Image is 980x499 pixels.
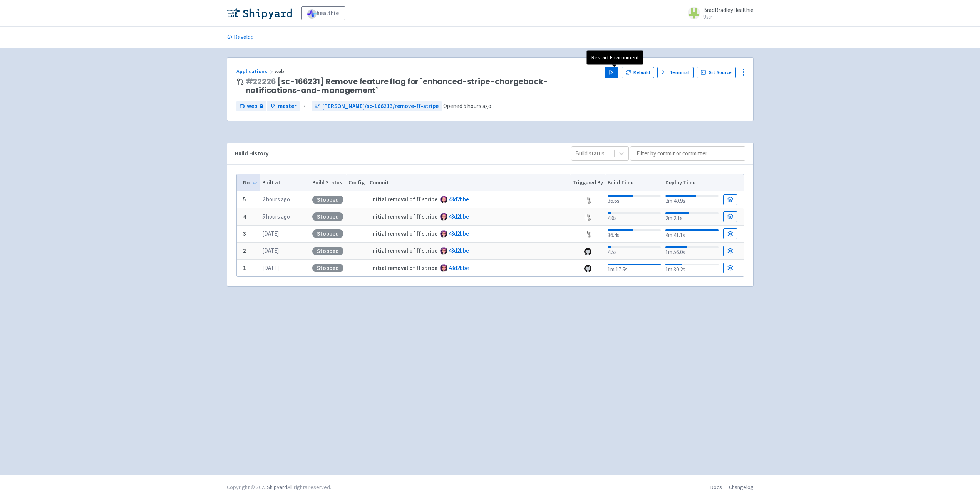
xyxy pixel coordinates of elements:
[262,213,290,220] time: 5 hours ago
[464,102,491,110] time: 5 hours ago
[227,27,254,48] a: Develop
[608,228,660,240] div: 36.4s
[267,101,300,111] a: master
[723,194,737,205] a: Build Details
[608,194,660,206] div: 36.6s
[303,102,308,111] span: ←
[371,213,437,220] strong: initial removal of ff stripe
[312,247,343,255] div: Stopped
[243,264,246,271] b: 1
[443,102,491,110] span: Opened
[723,263,737,273] a: Build Details
[346,174,367,191] th: Config
[260,174,310,191] th: Built at
[243,196,246,203] b: 5
[262,247,279,254] time: [DATE]
[665,245,718,257] div: 1m 56.0s
[371,247,437,254] strong: initial removal of ff stripe
[235,149,559,158] div: Build History
[697,67,736,78] a: Git Source
[449,264,469,271] a: 43d2bbe
[367,174,570,191] th: Commit
[665,194,718,206] div: 2m 40.9s
[710,484,722,491] a: Docs
[723,228,737,239] a: Build Details
[243,230,246,237] b: 3
[622,67,655,78] button: Rebuild
[278,102,297,111] span: master
[449,230,469,237] a: 43d2bbe
[608,245,660,257] div: 4.5s
[262,264,279,271] time: [DATE]
[665,228,718,240] div: 4m 41.1s
[243,179,258,187] button: No.
[608,211,660,223] div: 4.6s
[312,101,442,111] a: [PERSON_NAME]/sc-166213/remove-ff-stripe
[322,102,439,111] span: [PERSON_NAME]/sc-166213/remove-ff-stripe
[449,247,469,254] a: 43d2bbe
[243,213,246,220] b: 4
[665,211,718,223] div: 2m 2.1s
[729,484,754,491] a: Changelog
[227,483,331,491] div: Copyright © 2025 All rights reserved.
[663,174,721,191] th: Deploy Time
[665,262,718,274] div: 1m 30.2s
[683,7,754,19] a: BradBradleyHealthie User
[227,7,292,19] img: Shipyard logo
[371,196,437,203] strong: initial removal of ff stripe
[570,174,605,191] th: Triggered By
[312,264,343,272] div: Stopped
[246,76,276,87] a: #22226
[630,146,745,161] input: Filter by commit or committer...
[247,102,257,111] span: web
[723,211,737,222] a: Build Details
[246,77,598,95] span: [sc-166231] Remove feature flag for `enhanced-stripe-chargeback-notifications-and-management`
[703,6,754,13] span: BradBradleyHealthie
[262,230,279,237] time: [DATE]
[449,213,469,220] a: 43d2bbe
[275,68,285,75] span: web
[262,196,290,203] time: 2 hours ago
[312,196,343,204] div: Stopped
[371,230,437,237] strong: initial removal of ff stripe
[605,174,663,191] th: Build Time
[703,14,754,19] small: User
[657,67,693,78] a: Terminal
[243,247,246,254] b: 2
[310,174,346,191] th: Build Status
[449,196,469,203] a: 43d2bbe
[312,212,343,221] div: Stopped
[723,246,737,256] a: Build Details
[371,264,437,271] strong: initial removal of ff stripe
[236,68,275,75] a: Applications
[236,101,266,111] a: web
[608,262,660,274] div: 1m 17.5s
[312,229,343,238] div: Stopped
[605,67,618,78] button: Play
[301,6,345,20] a: healthie
[267,484,287,491] a: Shipyard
